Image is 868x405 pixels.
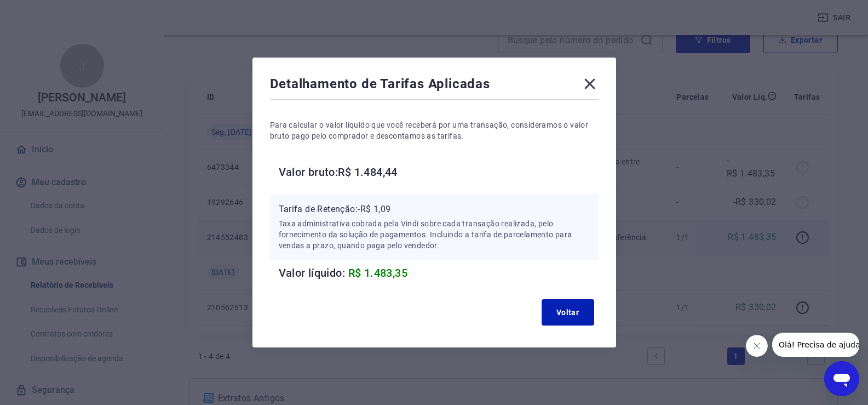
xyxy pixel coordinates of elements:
div: Detalhamento de Tarifas Aplicadas [270,75,599,97]
h6: Valor bruto: R$ 1.484,44 [279,163,599,181]
p: Taxa administrativa cobrada pela Vindi sobre cada transação realizada, pelo fornecimento da soluç... [279,218,590,251]
p: Para calcular o valor líquido que você receberá por uma transação, consideramos o valor bruto pag... [270,119,599,141]
iframe: Botão para abrir a janela de mensagens [824,361,859,396]
button: Voltar [542,299,594,326]
iframe: Mensagem da empresa [772,333,859,357]
span: Olá! Precisa de ajuda? [7,8,92,16]
span: R$ 1.483,35 [348,266,407,279]
h6: Valor líquido: [279,264,599,282]
iframe: Fechar mensagem [746,335,768,357]
p: Tarifa de Retenção: -R$ 1,09 [279,203,590,216]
